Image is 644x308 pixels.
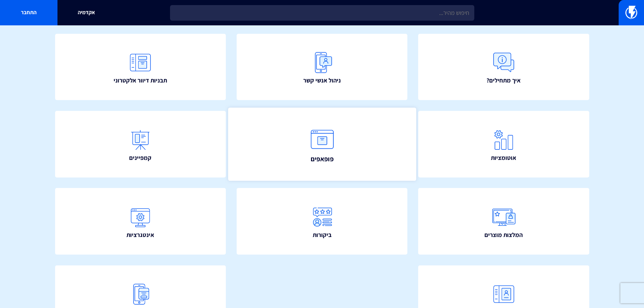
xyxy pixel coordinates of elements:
span: פופאפים [310,154,333,164]
a: איך מתחילים? [418,34,589,100]
span: אינטגרציות [126,231,154,239]
span: איך מתחילים? [486,76,521,85]
input: חיפוש מהיר... [170,5,474,21]
span: המלצות מוצרים [484,231,523,239]
a: אוטומציות [418,111,589,177]
span: תבניות דיוור אלקטרוני [114,76,167,85]
a: תבניות דיוור אלקטרוני [55,34,226,100]
span: אוטומציות [491,153,516,162]
a: אינטגרציות [55,188,226,255]
a: המלצות מוצרים [418,188,589,255]
a: קמפיינים [55,111,226,177]
a: ניהול אנשי קשר [237,34,408,100]
a: פופאפים [228,108,416,181]
span: קמפיינים [129,153,151,162]
a: ביקורות [237,188,408,255]
span: ניהול אנשי קשר [303,76,341,85]
span: ביקורות [313,231,332,239]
